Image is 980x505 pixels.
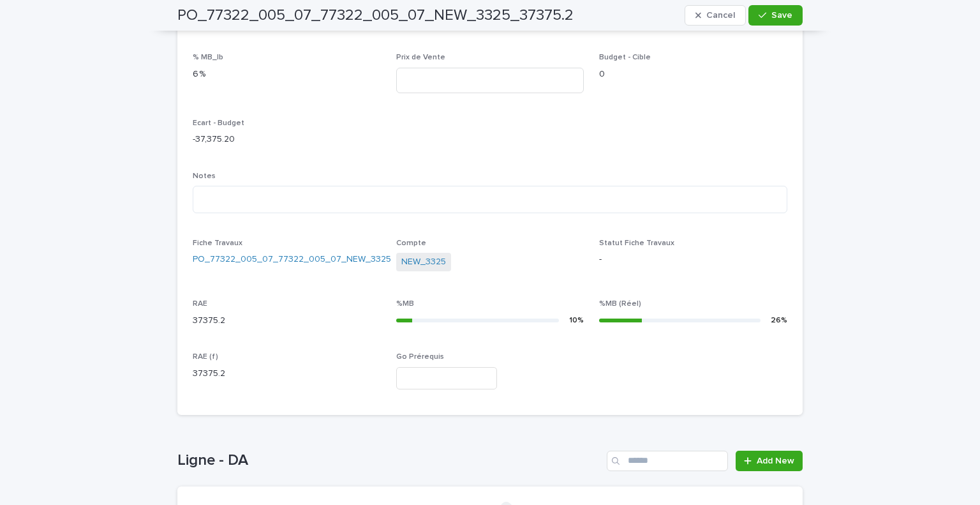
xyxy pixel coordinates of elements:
[771,314,787,328] div: 26 %
[193,68,381,81] p: 6 %
[396,54,445,61] span: Prix de Vente
[177,6,574,25] h2: PO_77322_005_07_77322_005_07_NEW_3325_37375.2
[193,239,242,247] span: Fiche Travaux
[599,300,641,308] span: %MB (Réel)
[193,133,381,146] p: -37,375.20
[193,253,391,266] a: PO_77322_005_07_77322_005_07_NEW_3325
[685,5,746,26] button: Cancel
[193,119,244,127] span: Ecart - Budget
[396,300,414,308] span: %MB
[771,11,792,20] span: Save
[569,314,584,328] div: 10 %
[706,11,735,20] span: Cancel
[607,451,728,471] input: Search
[177,451,602,470] h1: Ligne - DA
[396,239,426,247] span: Compte
[748,5,803,26] button: Save
[736,451,803,471] a: Add New
[193,314,381,328] p: 37375.2
[599,239,674,247] span: Statut Fiche Travaux
[193,54,223,61] span: % MB_lb
[599,253,787,266] p: -
[757,456,794,465] span: Add New
[193,300,207,308] span: RAE
[193,353,218,361] span: RAE (f)
[599,54,651,61] span: Budget - Cible
[193,172,216,180] span: Notes
[599,68,787,81] p: 0
[193,367,381,381] p: 37375.2
[396,353,444,361] span: Go Prérequis
[401,255,446,269] a: NEW_3325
